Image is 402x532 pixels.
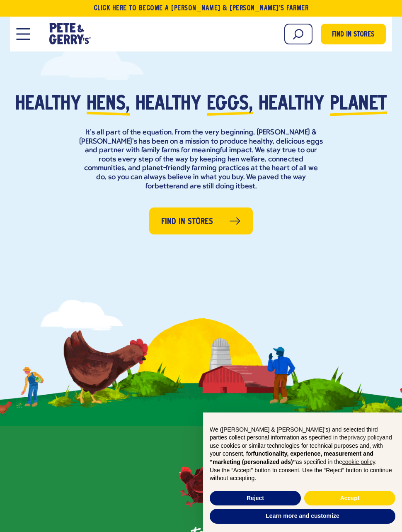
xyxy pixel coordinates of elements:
a: cookie policy [342,459,375,465]
span: Healthy [15,92,81,117]
span: planet [330,92,387,117]
a: Find in Stores [149,207,253,234]
span: healthy [136,92,201,117]
input: Search [284,24,312,44]
p: Use the “Accept” button to consent. Use the “Reject” button to continue without accepting. [210,466,395,483]
p: We ([PERSON_NAME] & [PERSON_NAME]'s) and selected third parties collect personal information as s... [210,426,395,466]
button: Open Mobile Menu Modal Dialog [16,28,30,40]
span: Find in Stores [332,29,374,41]
span: healthy [259,92,325,117]
button: Accept [304,491,395,506]
span: Find in Stores [161,215,213,228]
button: Learn more and customize [210,509,395,524]
span: eggs, [207,92,253,117]
a: privacy policy [347,434,382,441]
span: hens, [87,92,130,117]
a: Find in Stores [321,24,386,44]
strong: better [155,183,176,190]
strong: functionality, experience, measurement and “marketing (personalized ads)” [210,450,373,465]
strong: best [240,183,255,190]
p: It’s all part of the equation. From the very beginning, [PERSON_NAME] & [PERSON_NAME]’s has been ... [79,128,323,191]
button: Reject [210,491,301,506]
